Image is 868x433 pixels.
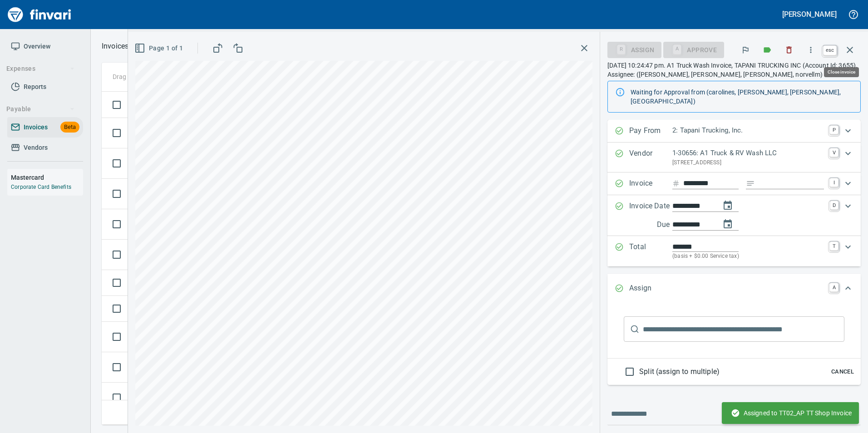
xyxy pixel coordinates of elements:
[657,219,700,230] p: Due
[136,43,183,54] span: Page 1 of 1
[24,142,48,153] span: Vendors
[829,148,838,157] a: V
[607,195,861,236] div: Expand
[607,45,661,53] div: Assign
[629,148,672,167] p: Vendor
[829,241,838,251] a: T
[7,77,83,97] a: Reports
[663,45,724,53] div: Coding Required
[24,122,48,133] span: Invoices
[639,366,720,377] span: Split (assign to multiple)
[782,10,837,19] h5: [PERSON_NAME]
[828,365,857,379] button: Cancel
[7,36,83,57] a: Overview
[607,120,861,143] div: Expand
[780,7,839,21] button: [PERSON_NAME]
[629,178,672,190] p: Invoice
[631,84,853,109] div: Waiting for Approval from (carolines, [PERSON_NAME], [PERSON_NAME], [GEOGRAPHIC_DATA])
[717,213,739,235] button: change due date
[829,125,838,134] a: P
[607,172,861,195] div: Expand
[629,241,672,261] p: Total
[11,172,83,182] h6: Mastercard
[672,125,824,136] p: 2: Tapani Trucking, Inc.
[113,72,246,81] p: Drag a column heading here to group the table
[735,40,755,60] button: Flag
[717,195,739,216] button: change date
[6,63,75,74] span: Expenses
[7,138,83,158] a: Vendors
[24,41,50,52] span: Overview
[607,236,861,266] div: Expand
[779,40,799,60] button: Discard
[731,408,852,418] span: Assigned to TT02_AP TT Shop Invoice
[60,122,79,133] span: Beta
[3,60,79,77] button: Expenses
[133,40,187,57] button: Page 1 of 1
[7,117,83,138] a: InvoicesBeta
[672,178,680,189] svg: Invoice number
[629,201,672,231] p: Invoice Date
[672,158,824,167] p: [STREET_ADDRESS]
[102,41,128,52] nav: breadcrumb
[102,41,128,52] p: Invoices
[629,283,672,295] p: Assign
[801,40,821,60] button: More
[829,178,838,187] a: I
[11,184,71,190] a: Corporate Card Benefits
[607,61,861,79] p: [DATE] 10:24:47 pm. A1 Truck Wash Invoice, TAPANI TRUCKING INC (Account Id: 3655). Assignee: ([PE...
[607,143,861,172] div: Expand
[672,252,824,261] p: (basis + $0.00 Service tax)
[629,125,672,137] p: Pay From
[5,4,74,25] img: Finvari
[829,283,838,292] a: A
[6,103,75,115] span: Payable
[607,304,861,385] div: Expand
[830,367,855,377] span: Cancel
[757,40,777,60] button: Labels
[830,201,838,210] a: D
[823,45,837,55] a: esc
[746,179,755,188] svg: Invoice description
[24,81,46,93] span: Reports
[672,148,824,158] p: 1-30656: A1 Truck & RV Wash LLC
[3,101,79,118] button: Payable
[607,274,861,304] div: Expand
